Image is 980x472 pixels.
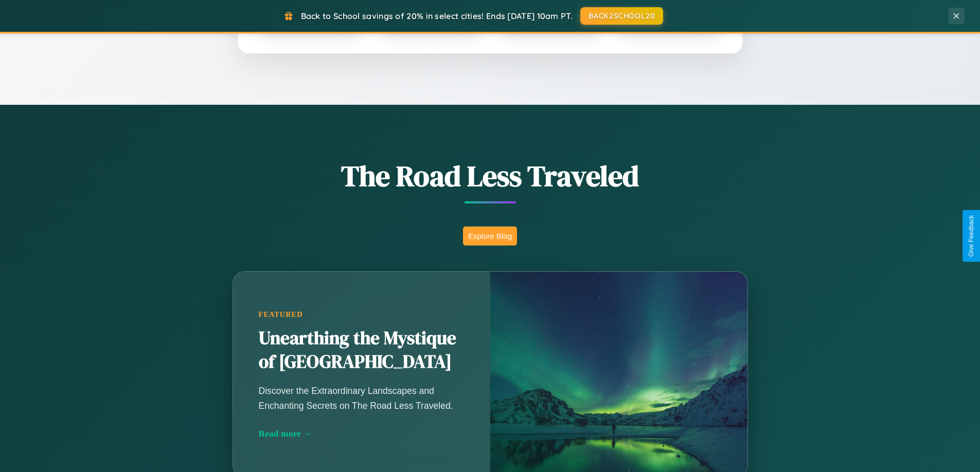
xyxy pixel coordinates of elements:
[968,215,975,257] div: Give Feedback
[259,428,465,439] div: Read more →
[182,156,799,196] h1: The Road Less Traveled
[301,11,573,21] span: Back to School savings of 20% in select cities! Ends [DATE] 10am PT.
[259,310,465,319] div: Featured
[259,384,465,412] p: Discover the Extraordinary Landscapes and Enchanting Secrets on The Road Less Traveled.
[580,7,663,25] button: BACK2SCHOOL20
[463,226,517,246] button: Explore Blog
[259,327,465,374] h2: Unearthing the Mystique of [GEOGRAPHIC_DATA]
